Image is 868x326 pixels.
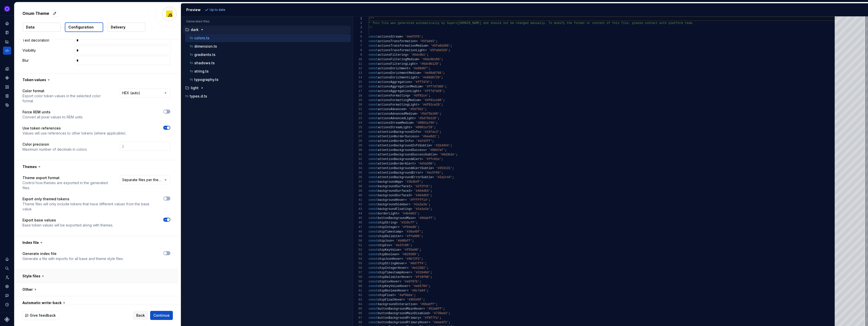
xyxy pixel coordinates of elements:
[421,180,423,184] span: ;
[369,53,378,57] span: const
[414,185,430,188] span: '#2f2f41'
[441,58,443,61] span: ;
[5,317,10,322] a: Supernova Logo
[353,39,362,44] div: 6
[353,53,362,57] div: 9
[369,71,378,75] span: const
[452,167,454,170] span: ;
[153,313,170,318] span: Continue
[378,180,401,184] span: backgroundApp
[353,75,362,80] div: 14
[68,25,94,30] p: Configuration
[353,161,362,166] div: 33
[194,61,215,65] p: shadows.ts
[432,176,434,179] span: =
[185,77,351,82] button: typography.ts
[450,44,452,48] span: ;
[22,115,83,120] p: Convert all pixel values to REM units.
[441,103,443,107] span: ;
[409,67,410,70] span: =
[194,53,215,57] p: gradients.ts
[419,130,421,134] span: =
[378,176,432,179] span: attentionBackgroundErrorSubtle
[3,255,11,263] div: Notifications
[378,94,409,97] span: actionsFormatting
[369,44,378,48] span: const
[418,135,419,138] span: =
[436,176,452,179] span: '#2a2c44'
[353,180,362,184] div: 37
[353,25,362,30] div: 3
[436,167,452,170] span: '#353131'
[428,148,445,152] span: '#00d7af'
[418,162,434,166] span: '#e5a500'
[107,23,145,32] button: Delivery
[369,80,378,84] span: const
[353,121,362,125] div: 24
[353,71,362,75] div: 13
[353,148,362,152] div: 30
[353,103,362,107] div: 20
[418,103,419,107] span: =
[434,144,450,147] span: '#1b3454'
[3,101,11,109] a: Data sources
[3,38,11,46] div: Analytics
[3,273,11,281] a: Invite team
[369,135,378,138] span: const
[3,47,11,55] div: Code automation
[190,94,207,98] p: types.d.ts
[425,49,427,52] span: =
[443,71,445,75] span: ;
[183,85,351,91] button: light
[421,76,441,79] span: '#e88d6729'
[378,44,427,48] span: actionsTransformationMedium
[3,65,11,73] div: Design tokens
[378,185,411,188] span: backgroundSurface1
[3,282,11,290] a: Settings
[425,171,441,175] span: '#ec5f66'
[416,62,418,66] span: =
[419,71,421,75] span: =
[412,67,428,70] span: '#e88d67'
[407,53,409,57] span: =
[369,176,378,179] span: const
[353,44,362,48] div: 7
[427,44,428,48] span: =
[378,35,401,39] span: actionsStream
[439,62,441,66] span: ;
[185,52,351,57] button: gradients.ts
[456,153,457,156] span: ;
[353,184,362,189] div: 38
[369,94,378,97] span: const
[443,99,445,102] span: ;
[353,21,362,25] div: 2
[185,60,351,66] button: shadows.ts
[369,180,378,184] span: const
[448,49,450,52] span: ;
[430,189,432,193] span: ;
[3,28,11,37] a: Documentation
[369,21,458,25] span: * This file was generated automatically by Supern
[22,131,126,136] p: Values will use references to other tokens (where applicable).
[421,157,423,161] span: =
[3,83,11,91] a: Assets
[3,291,11,300] button: Contact support
[3,92,11,100] a: Storybook stories
[369,76,378,79] span: const
[378,71,420,75] span: actionsEnrichmentMedium
[445,148,447,152] span: ;
[427,53,428,57] span: ;
[23,23,61,32] button: Data
[353,171,362,175] div: 35
[369,49,378,52] span: const
[353,125,362,130] div: 25
[22,126,126,131] p: Use token references
[3,264,11,272] button: Search ⌘K
[369,67,378,70] span: const
[410,189,412,193] span: =
[26,25,35,30] p: Data
[369,194,378,197] span: const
